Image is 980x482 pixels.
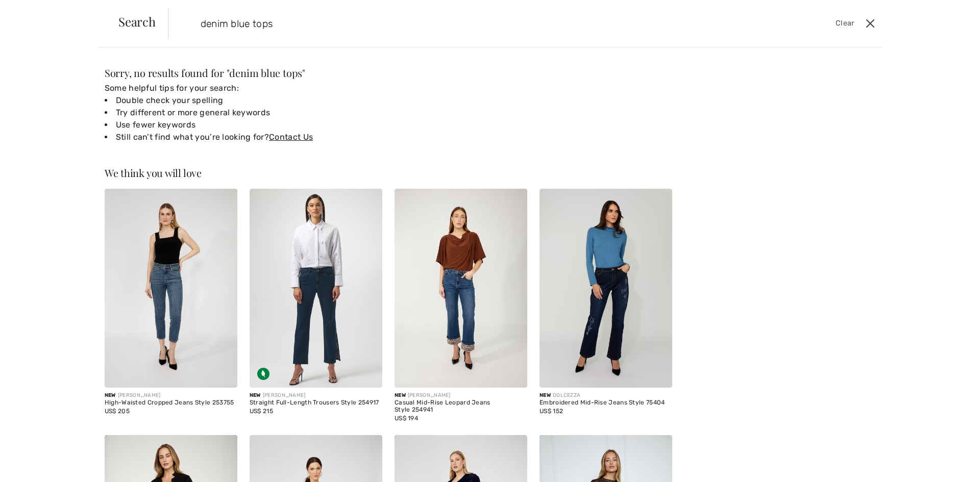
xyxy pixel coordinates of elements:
div: [PERSON_NAME] [395,392,527,399]
div: Chat started [18,80,173,88]
button: Popout [143,17,159,32]
h2: Customer Care | Service Client [39,47,175,55]
span: New [395,392,406,398]
div: Boutique [STREET_ADDRESS] [41,93,173,102]
div: Some helpful tips for your search: [105,82,672,143]
img: Sustainable Fabric [257,368,269,380]
span: New [540,392,551,398]
img: Straight Full-Length Trousers Style 254917. DARK DENIM BLUE [250,189,382,388]
span: US$ 205 [105,408,130,415]
img: avatar [18,130,35,146]
div: High-Waisted Cropped Jeans Style 253755 [105,399,237,407]
li: Double check your spelling [105,94,672,107]
span: Chat [22,7,43,16]
li: Use fewer keywords [105,119,672,131]
button: End chat [119,268,135,280]
span: US$ 215 [250,408,273,415]
h1: Live Chat | Chat en direct [44,12,143,35]
button: Close [863,15,878,32]
span: denim blue tops [229,66,302,80]
img: Casual Mid-Rise Leopard Jeans Style 254941. Blue [395,189,527,388]
button: Menu [155,268,171,280]
input: TYPE TO SEARCH [193,8,695,39]
span: Hi, are you having any trouble checking out? Feel free to reach out to us with any questions! [45,110,144,142]
img: avatar [16,47,33,63]
div: [PERSON_NAME] [250,392,382,399]
div: Casual Mid-Rise Leopard Jeans Style 254941 [395,399,527,414]
div: Embroidered Mid-Rise Jeans Style 75404 [540,399,672,407]
span: Clear [836,18,854,29]
span: Search [118,15,156,28]
span: US$ 152 [540,408,563,415]
div: DOLCEZZA [540,392,672,399]
div: Straight Full-Length Trousers Style 254917 [250,399,382,407]
li: Try different or more general keywords [105,107,672,119]
span: New [105,392,116,398]
img: Embroidered Mid-Rise Jeans Style 75404. As sample [540,189,672,388]
div: [PERSON_NAME] [105,392,237,399]
div: Sorry, no results found for " " [105,68,672,78]
img: High-Waisted Cropped Jeans Style 253755. Blue [105,189,237,388]
div: [STREET_ADDRESS] [39,56,175,64]
li: Still can’t find what you’re looking for? [105,131,672,143]
button: Attach file [137,267,153,281]
a: Contact Us [269,132,313,142]
span: New [250,392,261,398]
span: We think you will love [105,166,202,180]
span: US$ 194 [395,415,418,422]
button: Minimize widget [159,17,176,32]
